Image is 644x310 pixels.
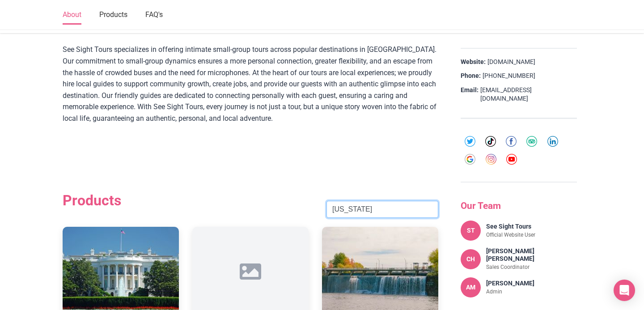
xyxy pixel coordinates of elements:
div: Open Intercom Messenger [614,280,635,301]
strong: Website: [461,58,486,67]
a: [EMAIL_ADDRESS][DOMAIN_NAME] [480,86,577,103]
p: Official Website User [486,232,535,239]
img: linkedin-round-01-4bc9326eb20f8e88ec4be7e8773b84b7.svg [547,136,558,147]
div: ST [461,221,481,241]
a: FAQ's [145,6,163,25]
img: facebook-round-01-50ddc191f871d4ecdbe8252d2011563a.svg [506,136,517,147]
div: CH [461,249,481,269]
input: Search product name, city, or interal id [326,201,438,218]
img: tiktok-round-01-ca200c7ba8d03f2cade56905edf8567d.svg [485,136,496,147]
img: instagram-round-01-d873700d03cfe9216e9fb2676c2aa726.svg [486,154,496,165]
strong: Phone: [461,72,481,81]
img: twitter-round-01-cd1e625a8cae957d25deef6d92bf4839.svg [465,136,475,147]
h4: [PERSON_NAME] [PERSON_NAME] [486,247,577,263]
img: youtube-round-01-0acef599b0341403c37127b094ecd7da.svg [506,154,517,165]
img: tripadvisor-round-01-385d03172616b1a1306be21ef117dde3.svg [526,136,537,147]
p: Admin [486,289,534,296]
div: See Sight Tours specializes in offering intimate small-group tours across popular destinations in... [63,44,438,147]
h4: [PERSON_NAME] [486,280,534,287]
h3: Our Team [461,200,577,212]
strong: Email: [461,86,479,95]
a: [DOMAIN_NAME] [487,58,535,67]
div: AM [461,277,481,297]
a: About [63,6,81,25]
h2: Products [63,192,121,209]
div: [PHONE_NUMBER] [461,72,577,81]
p: Sales Coordinator [486,264,577,271]
img: google-round-01-4c7ae292eccd65b64cc32667544fd5c1.svg [465,154,475,165]
a: Products [99,6,127,25]
h4: See Sight Tours [486,223,535,230]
